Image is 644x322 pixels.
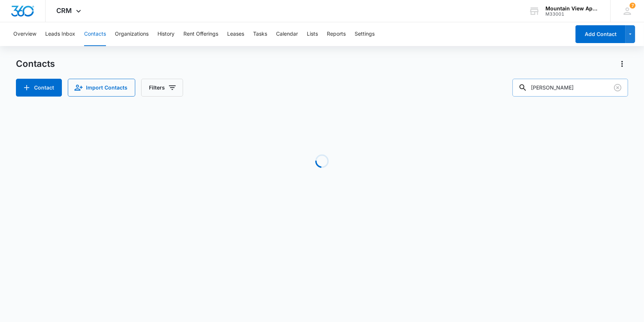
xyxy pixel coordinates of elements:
[512,79,628,97] input: Search Contacts
[157,22,175,46] button: History
[45,22,75,46] button: Leads Inbox
[612,82,624,94] button: Clear
[16,79,62,97] button: Add Contact
[545,6,600,12] div: account name
[630,3,635,9] div: notifications count
[68,79,135,97] button: Import Contacts
[327,22,346,46] button: Reports
[57,7,72,14] span: CRM
[276,22,298,46] button: Calendar
[355,22,375,46] button: Settings
[253,22,267,46] button: Tasks
[575,25,625,43] button: Add Contact
[616,58,628,70] button: Actions
[13,22,36,46] button: Overview
[630,3,635,9] span: 7
[16,58,55,69] h1: Contacts
[84,22,106,46] button: Contacts
[115,22,149,46] button: Organizations
[141,79,183,97] button: Filters
[307,22,318,46] button: Lists
[545,12,600,17] div: account id
[227,22,244,46] button: Leases
[183,22,218,46] button: Rent Offerings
